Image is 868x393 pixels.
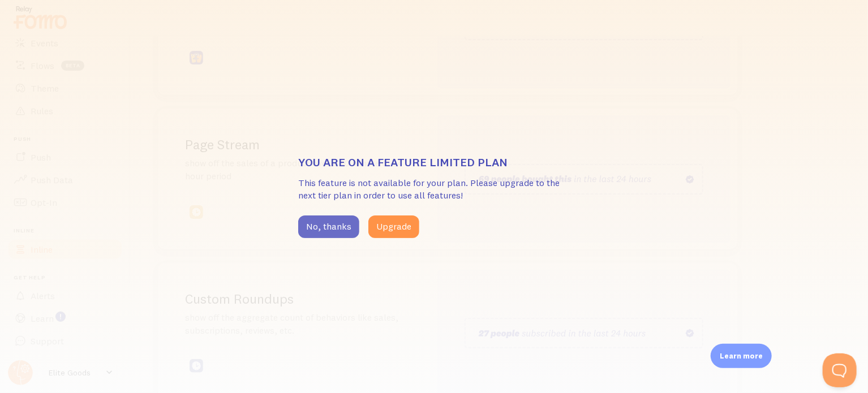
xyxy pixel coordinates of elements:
p: Learn more [720,351,763,361]
iframe: Help Scout Beacon - Open [823,353,857,387]
h3: You are on a feature limited plan [298,155,570,170]
button: Upgrade [368,215,419,238]
button: No, thanks [298,215,359,238]
div: Learn more [711,344,772,368]
p: This feature is not available for your plan. Please upgrade to the next tier plan in order to use... [298,176,570,202]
